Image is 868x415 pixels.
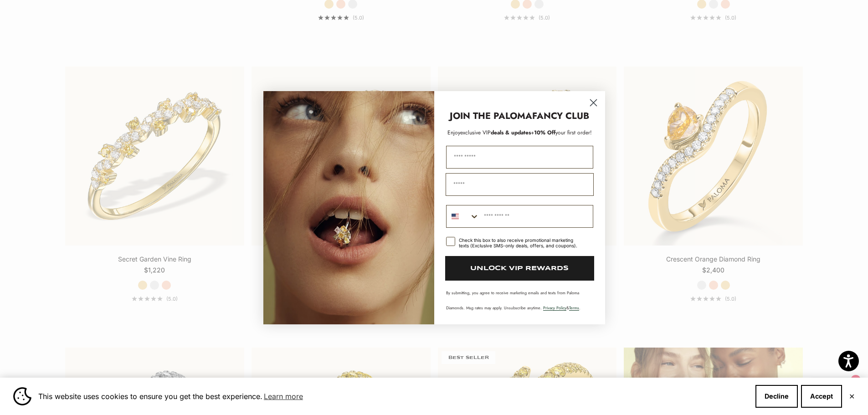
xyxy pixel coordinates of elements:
span: 10% Off [534,128,555,137]
img: Loading... [263,91,434,324]
span: & . [543,305,580,311]
span: + your first order! [531,128,592,137]
a: Terms [569,305,579,311]
input: Phone Number [479,205,593,227]
input: Email [446,173,594,196]
a: Privacy Policy [543,305,566,311]
p: By submitting, you agree to receive marketing emails and texts from Paloma Diamonds. Msg rates ma... [446,290,593,311]
button: Close [849,394,855,399]
span: exclusive VIP [460,128,491,137]
input: First Name [446,146,593,169]
button: UNLOCK VIP REWARDS [445,256,594,281]
a: Learn more [262,389,304,403]
strong: JOIN THE PALOMA [450,109,532,123]
button: Accept [801,385,842,408]
img: Cookie banner [13,387,31,405]
button: Close dialog [586,95,601,111]
span: This website uses cookies to ensure you get the best experience. [38,389,748,403]
button: Search Countries [447,205,479,227]
button: Decline [755,385,798,408]
img: United States [452,213,459,220]
div: Check this box to also receive promotional marketing texts (Exclusive SMS-only deals, offers, and... [459,237,582,248]
span: deals & updates [460,128,531,137]
strong: FANCY CLUB [532,109,589,123]
span: Enjoy [447,128,460,137]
